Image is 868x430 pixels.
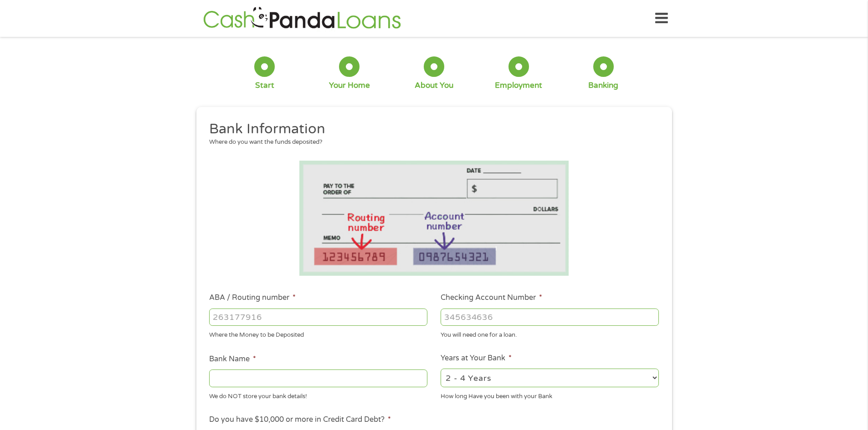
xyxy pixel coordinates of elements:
[209,354,256,364] label: Bank Name
[441,354,512,363] label: Years at Your Bank
[441,309,659,326] input: 345634636
[209,415,391,425] label: Do you have $10,000 or more in Credit Card Debt?
[209,309,427,326] input: 263177916
[588,81,618,91] div: Banking
[329,81,370,91] div: Your Home
[299,161,569,276] img: Routing number location
[441,389,659,401] div: How long Have you been with your Bank
[415,81,453,91] div: About You
[495,81,542,91] div: Employment
[209,138,652,147] div: Where do you want the funds deposited?
[209,328,427,340] div: Where the Money to be Deposited
[255,81,274,91] div: Start
[209,389,427,401] div: We do NOT store your bank details!
[441,328,659,340] div: You will need one for a loan.
[209,293,296,303] label: ABA / Routing number
[441,293,542,303] label: Checking Account Number
[200,5,404,31] img: GetLoanNow Logo
[209,120,652,138] h2: Bank Information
